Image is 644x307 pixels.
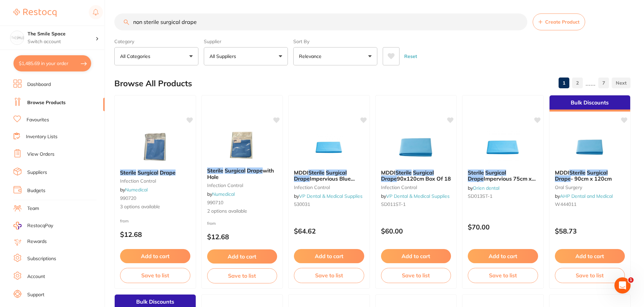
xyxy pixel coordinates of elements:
button: All Categories [114,47,198,65]
button: Add to cart [120,249,190,263]
p: $60.00 [381,227,451,235]
img: Sterile Surgical Drape Impervious 75cm x 90cm, Box of 25 [481,130,525,164]
em: Drape [468,175,484,182]
a: Team [27,205,39,212]
img: Sterile Surgical Drape [133,130,177,164]
span: 1 [628,277,634,283]
em: Sterile [207,167,223,174]
img: Sterile Surgical Drape with Hole [220,128,264,162]
span: SD013ST-1 [468,193,492,199]
img: MDDI Sterile Surgical Drape Impervious Blue 75x90cm Box Of 25 [307,130,351,164]
button: All Suppliers [204,47,288,65]
a: VP Dental & Medical Supplies [386,193,450,199]
em: Sterile [569,169,585,176]
a: Orien dental [473,185,499,191]
a: 7 [598,76,609,90]
span: MDDI [381,169,395,176]
a: Numedical [125,187,148,193]
b: Sterile Surgical Drape [120,170,190,176]
a: Browse Products [27,99,66,106]
button: Save to list [294,268,364,283]
button: Save to list [207,268,277,283]
button: Save to list [381,268,451,283]
img: RestocqPay [13,222,22,229]
img: MDDI Sterile Surgical Drape - 90cm x 120cm [568,130,612,164]
span: from [207,221,216,226]
button: Add to cart [381,249,451,263]
span: 3 options available [120,204,190,210]
span: 2 options available [207,208,277,215]
button: $1,485.69 in your order [13,55,91,71]
p: Relevance [299,53,324,60]
button: Save to list [555,268,625,283]
a: VP Dental & Medical Supplies [299,193,363,199]
span: SD011ST-1 [381,201,406,207]
b: MDDI Sterile Surgical Drape - 90cm x 120cm [555,170,625,182]
span: by [381,193,450,199]
a: RestocqPay [13,222,53,229]
em: Sterile [120,169,136,176]
img: Restocq Logo [13,9,56,17]
em: Sterile [308,169,325,176]
em: Sterile [468,169,484,176]
p: All Suppliers [210,53,239,60]
button: Relevance [293,47,377,65]
iframe: Intercom live chat [614,277,631,294]
span: RestocqPay [27,222,53,229]
a: Support [27,291,44,298]
p: Switch account [28,38,96,45]
em: Surgical [413,169,434,176]
a: Restocq Logo [13,5,56,21]
b: Sterile Surgical Drape Impervious 75cm x 90cm, Box of 25 [468,170,538,182]
span: 990710 [207,199,223,206]
b: Sterile Surgical Drape with Hole [207,167,277,180]
b: MDDI Sterile Surgical Drape 90x120cm Box Of 18 [381,170,451,182]
p: $70.00 [468,223,538,231]
span: by [468,185,499,191]
label: Category [114,38,198,44]
a: Inventory Lists [26,133,58,140]
small: infection control [294,185,364,190]
label: Sort By [293,38,377,44]
span: by [294,193,363,199]
span: by [555,193,613,199]
h2: Browse All Products [114,79,192,88]
em: Surgical [587,169,608,176]
a: Numedical [212,191,235,197]
span: by [207,191,235,197]
a: 2 [572,76,583,90]
a: Suppliers [27,169,47,176]
button: Reset [402,47,419,65]
small: infection control [120,178,190,184]
em: Drape [294,175,310,182]
img: MDDI Sterile Surgical Drape 90x120cm Box Of 18 [394,130,438,164]
p: $58.73 [555,227,625,235]
a: 1 [559,76,569,90]
em: Drape [247,167,263,174]
span: MDDI [294,169,308,176]
label: Supplier [204,38,288,44]
span: with Hole [207,167,274,180]
span: 90x120cm Box Of 18 [397,175,451,182]
span: Create Product [545,19,579,25]
em: Surgical [485,169,506,176]
b: MDDI Sterile Surgical Drape Impervious Blue 75x90cm Box Of 25 [294,170,364,182]
button: Add to cart [555,249,625,263]
em: Surgical [326,169,347,176]
p: $12.68 [207,233,277,241]
p: $64.62 [294,227,364,235]
button: Add to cart [207,249,277,264]
span: 530031 [294,201,310,207]
a: Favourites [27,117,49,123]
p: ...... [585,79,596,87]
a: Subscriptions [27,255,56,262]
em: Sterile [395,169,412,176]
input: Search Products [114,13,527,30]
small: oral surgery [555,185,625,190]
p: All Categories [120,53,153,60]
a: View Orders [27,151,54,158]
span: from [120,218,129,223]
h4: The Smile Space [28,31,96,37]
span: - 90cm x 120cm [571,175,612,182]
small: infection control [381,185,451,190]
